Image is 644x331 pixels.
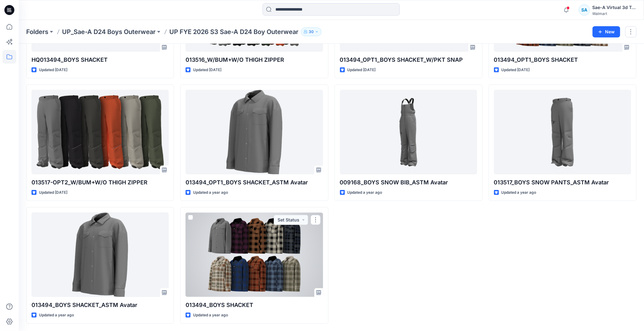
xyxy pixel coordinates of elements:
p: 013517_BOYS SNOW PANTS_ASTM Avatar [494,178,631,187]
div: SA [579,4,590,16]
p: Updated [DATE] [39,67,67,73]
button: 30 [301,27,322,36]
p: Updated a year ago [501,189,536,196]
p: UP FYE 2026 S3 Sae-A D24 Boy Outerwear [169,27,298,36]
p: Updated [DATE] [193,67,221,73]
a: 013494_OPT1_BOYS SHACKET_ASTM Avatar [186,90,323,174]
p: Updated a year ago [193,312,228,319]
a: 013517-OPT2_W/BUM+W/O THIGH ZIPPER [31,90,169,174]
p: 009168_BOYS SNOW BIB_ASTM Avatar [340,178,477,187]
a: 013494_BOYS SHACKET [186,212,323,297]
div: Sae-A Virtual 3d Team [593,4,636,11]
p: 013494_OPT1_BOYS SHACKET_ASTM Avatar [186,178,323,187]
a: 013494_BOYS SHACKET_ASTM Avatar [31,212,169,297]
a: UP_Sae-A D24 Boys Outerwear [62,27,156,36]
p: 013494_OPT1_BOYS SHACKET_W/PKT SNAP [340,56,477,64]
p: Updated [DATE] [39,189,67,196]
p: 013494_BOYS SHACKET_ASTM Avatar [31,301,169,309]
p: 013494_BOYS SHACKET [186,301,323,309]
a: 009168_BOYS SNOW BIB_ASTM Avatar [340,90,477,174]
p: 30 [309,28,314,35]
p: HQ013494_BOYS SHACKET [31,56,169,64]
button: New [593,26,620,37]
p: Updated a year ago [39,312,74,319]
p: 013516_W/BUM+W/O THIGH ZIPPER [186,56,323,64]
div: Walmart [593,11,636,16]
p: Updated [DATE] [347,67,376,73]
p: Updated [DATE] [501,67,530,73]
p: 013517-OPT2_W/BUM+W/O THIGH ZIPPER [31,178,169,187]
a: 013517_BOYS SNOW PANTS_ASTM Avatar [494,90,631,174]
p: 013494_OPT1_BOYS SHACKET [494,56,631,64]
a: Folders [26,27,48,36]
p: Updated a year ago [193,189,228,196]
p: Updated a year ago [347,189,382,196]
